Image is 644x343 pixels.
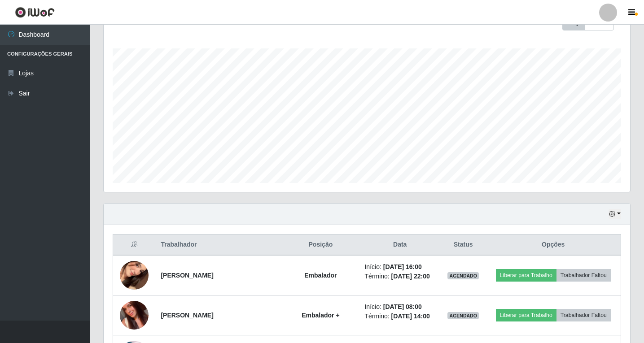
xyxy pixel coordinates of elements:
[556,309,611,321] button: Trabalhador Faltou
[391,313,430,320] time: [DATE] 14:00
[15,7,55,18] img: CoreUI Logo
[282,234,359,256] th: Posição
[304,272,337,279] strong: Embalador
[383,263,422,270] time: [DATE] 16:00
[364,312,435,321] li: Término:
[556,269,611,282] button: Trabalhador Faltou
[161,272,213,279] strong: [PERSON_NAME]
[364,262,435,272] li: Início:
[359,234,440,256] th: Data
[120,244,149,307] img: 1753654466670.jpeg
[447,312,479,319] span: AGENDADO
[496,309,556,321] button: Liberar para Trabalho
[486,234,621,256] th: Opções
[302,312,339,319] strong: Embalador +
[364,272,435,281] li: Término:
[161,312,213,319] strong: [PERSON_NAME]
[447,272,479,279] span: AGENDADO
[391,273,430,280] time: [DATE] 22:00
[364,302,435,312] li: Início:
[441,234,486,256] th: Status
[120,290,149,341] img: 1757949495626.jpeg
[155,234,282,256] th: Trabalhador
[496,269,556,282] button: Liberar para Trabalho
[383,303,422,310] time: [DATE] 08:00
